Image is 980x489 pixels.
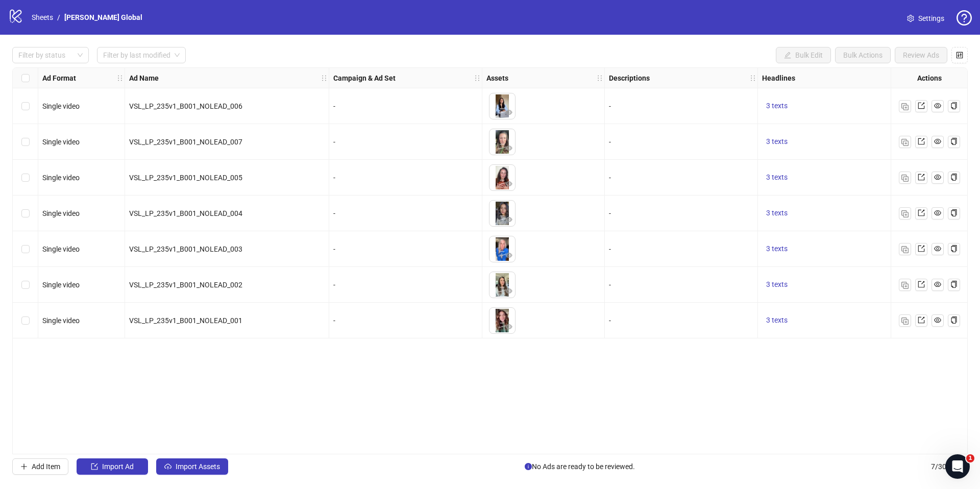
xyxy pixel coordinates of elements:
[42,245,80,253] span: Single video
[934,209,941,216] span: eye
[505,287,512,295] span: eye
[42,138,80,146] span: Single video
[503,178,515,190] button: Preview
[489,308,515,333] img: Asset 1
[164,463,171,470] span: cloud-upload
[918,13,944,24] span: Settings
[609,174,611,182] span: -
[934,281,941,288] span: eye
[766,280,788,288] span: 3 texts
[481,75,488,82] span: holder
[486,72,508,84] strong: Assets
[918,281,925,288] span: export
[505,323,512,330] span: eye
[525,461,635,472] span: No Ads are ready to be reviewed.
[609,72,650,84] strong: Descriptions
[489,272,515,298] img: Asset 1
[609,102,611,110] span: -
[503,321,515,333] button: Preview
[20,463,28,470] span: plus
[30,12,55,23] a: Sheets
[489,236,515,262] img: Asset 1
[918,245,925,252] span: export
[609,245,611,253] span: -
[901,139,909,146] img: Duplicate
[899,314,911,327] button: Duplicate
[13,88,38,124] div: Select row 1
[901,317,909,325] img: Duplicate
[609,281,611,289] span: -
[102,462,134,471] span: Import Ad
[950,209,958,216] span: copy
[489,93,515,119] img: Asset 1
[333,101,478,112] div: -
[505,252,512,259] span: eye
[609,316,611,325] span: -
[899,10,952,27] a: Settings
[176,462,220,471] span: Import Assets
[899,100,911,112] button: Duplicate
[762,100,792,112] button: 3 texts
[899,172,911,184] button: Duplicate
[966,454,974,462] span: 1
[503,214,515,226] button: Preview
[901,282,909,289] img: Duplicate
[609,138,611,146] span: -
[12,458,68,475] button: Add Item
[899,243,911,255] button: Duplicate
[333,72,396,84] strong: Campaign & Ad Set
[931,461,968,472] span: 7 / 300 items
[950,281,958,288] span: copy
[901,175,909,182] img: Duplicate
[505,216,512,223] span: eye
[503,142,515,155] button: Preview
[13,160,38,195] div: Select row 3
[505,180,512,187] span: eye
[934,316,941,324] span: eye
[950,138,958,145] span: copy
[776,47,831,63] button: Bulk Edit
[42,72,76,84] strong: Ad Format
[525,463,532,470] span: info-circle
[901,210,909,217] img: Duplicate
[129,174,242,182] span: VSL_LP_235v1_B001_NOLEAD_005
[951,47,968,63] button: Configure table settings
[57,12,60,23] li: /
[42,316,80,325] span: Single video
[503,107,515,119] button: Preview
[505,109,512,116] span: eye
[129,316,242,325] span: VSL_LP_235v1_B001_NOLEAD_001
[326,68,329,88] div: Resize Ad Name column
[505,144,512,152] span: eye
[489,165,515,190] img: Asset 1
[918,138,925,145] span: export
[489,201,515,226] img: Asset 1
[13,231,38,267] div: Select row 5
[479,68,482,88] div: Resize Campaign & Ad Set column
[899,136,911,148] button: Duplicate
[42,174,80,182] span: Single video
[333,208,478,219] div: -
[901,246,909,253] img: Duplicate
[596,75,603,82] span: holder
[762,72,795,84] strong: Headlines
[129,281,242,289] span: VSL_LP_235v1_B001_NOLEAD_002
[957,10,972,26] span: question-circle
[129,72,159,84] strong: Ad Name
[899,207,911,219] button: Duplicate
[762,314,792,327] button: 3 texts
[13,267,38,303] div: Select row 6
[934,138,941,145] span: eye
[333,136,478,148] div: -
[321,75,328,82] span: holder
[918,209,925,216] span: export
[13,124,38,160] div: Select row 2
[766,173,788,181] span: 3 texts
[934,174,941,181] span: eye
[766,209,788,217] span: 3 texts
[42,102,80,110] span: Single video
[762,207,792,219] button: 3 texts
[333,243,478,255] div: -
[333,279,478,290] div: -
[77,458,148,475] button: Import Ad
